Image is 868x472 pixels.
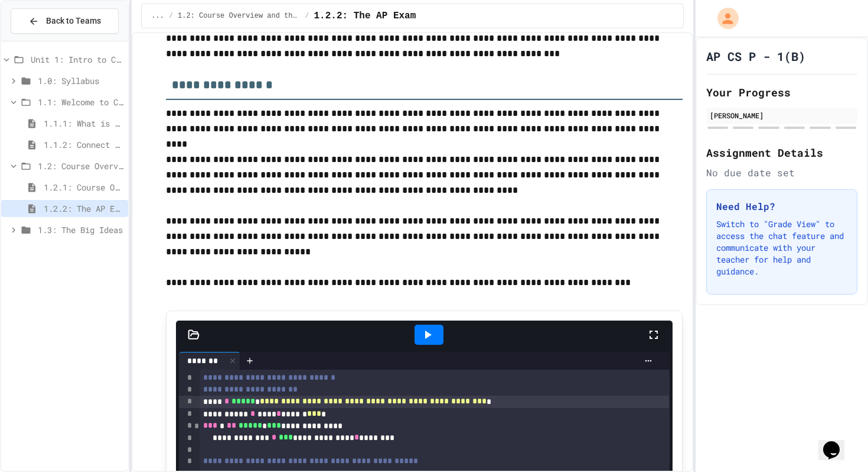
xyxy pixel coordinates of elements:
span: 1.2.2: The AP Exam [314,9,416,23]
div: My Account [705,5,742,32]
span: / [169,11,173,21]
span: Unit 1: Intro to Computer Science [31,53,123,66]
h1: AP CS P - 1(B) [706,48,805,64]
h3: Need Help? [716,199,847,214]
iframe: chat widget [818,425,856,460]
h2: Your Progress [706,84,857,101]
span: 1.2: Course Overview and the AP Exam [38,160,123,172]
div: No due date set [706,166,857,180]
span: 1.2: Course Overview and the AP Exam [178,11,300,21]
span: 1.1.1: What is Computer Science? [44,117,123,130]
span: 1.2.2: The AP Exam [44,202,123,215]
span: / [305,11,309,21]
button: Back to Teams [11,8,119,34]
div: [PERSON_NAME] [710,110,854,121]
span: 1.2.1: Course Overview [44,181,123,193]
span: Back to Teams [46,15,101,27]
span: 1.1.2: Connect with Your World [44,138,123,151]
span: 1.3: The Big Ideas [38,224,123,236]
span: 1.0: Syllabus [38,75,123,87]
span: ... [151,11,164,21]
span: 1.1: Welcome to Computer Science [38,96,123,108]
h2: Assignment Details [706,144,857,161]
p: Switch to "Grade View" to access the chat feature and communicate with your teacher for help and ... [716,218,847,277]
